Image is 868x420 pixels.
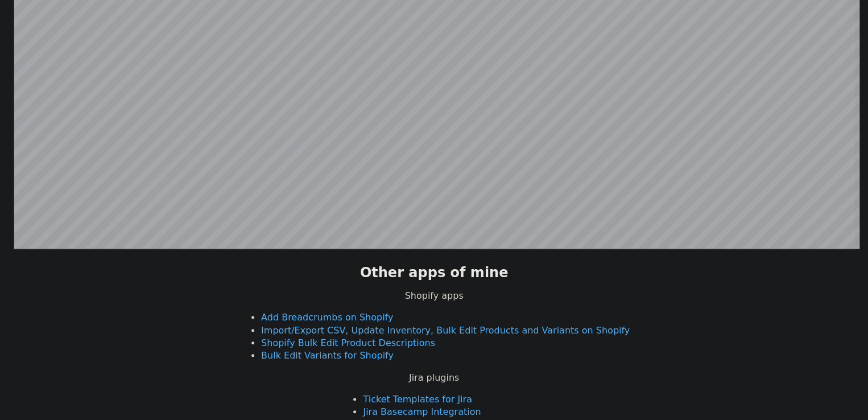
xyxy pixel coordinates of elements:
a: Import/Export CSV, Update Inventory, Bulk Edit Products and Variants on Shopify [261,325,630,336]
h2: Other apps of mine [360,263,509,283]
a: Shopify Bulk Edit Product Descriptions [261,337,435,348]
a: Ticket Templates for Jira [363,394,472,405]
a: Bulk Edit Variants for Shopify [261,350,394,361]
a: Jira Basecamp Integration [363,406,481,417]
a: Add Breadcrumbs on Shopify [261,312,393,323]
